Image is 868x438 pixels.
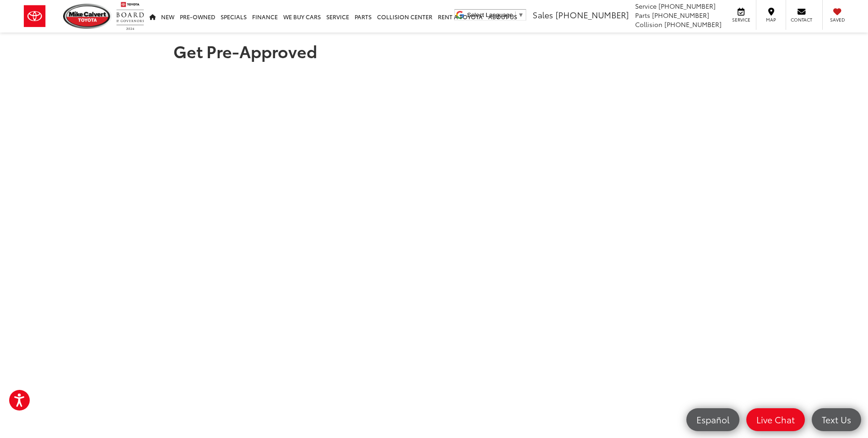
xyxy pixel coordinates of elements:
[746,408,805,431] a: Live Chat
[173,42,695,60] h1: Get Pre-Approved
[692,414,734,425] span: Español
[761,16,781,23] span: Map
[635,1,657,11] span: Service
[635,20,663,29] span: Collision
[812,408,861,431] a: Text Us
[817,414,856,425] span: Text Us
[752,414,799,425] span: Live Chat
[652,11,709,20] span: [PHONE_NUMBER]
[686,408,739,431] a: Español
[791,16,812,23] span: Contact
[533,9,553,21] span: Sales
[635,11,650,20] span: Parts
[658,1,716,11] span: [PHONE_NUMBER]
[664,20,722,29] span: [PHONE_NUMBER]
[731,16,751,23] span: Service
[555,9,629,21] span: [PHONE_NUMBER]
[518,11,524,18] span: ▼
[827,16,847,23] span: Saved
[63,4,112,29] img: Mike Calvert Toyota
